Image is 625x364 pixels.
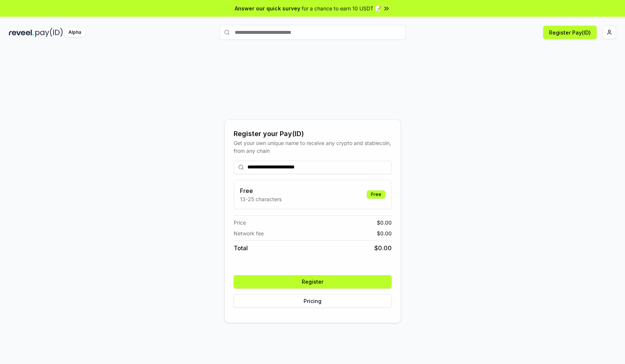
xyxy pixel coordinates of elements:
span: Price [234,219,246,226]
div: Alpha [64,28,85,37]
img: reveel_dark [9,28,34,37]
span: Answer our quick survey [235,4,300,12]
img: pay_id [35,28,63,37]
span: $ 0.00 [377,229,392,237]
button: Register [234,275,392,289]
div: Register your Pay(ID) [234,129,392,139]
span: $ 0.00 [374,244,392,252]
button: Pricing [234,294,392,308]
span: for a chance to earn 10 USDT 📝 [302,4,381,12]
span: $ 0.00 [377,219,392,226]
span: Total [234,244,248,252]
button: Register Pay(ID) [543,26,597,39]
div: Free [367,190,385,199]
h3: Free [240,186,282,195]
span: Network fee [234,229,264,237]
p: 13-25 characters [240,195,282,203]
div: Get your own unique name to receive any crypto and stablecoin, from any chain [234,139,392,155]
